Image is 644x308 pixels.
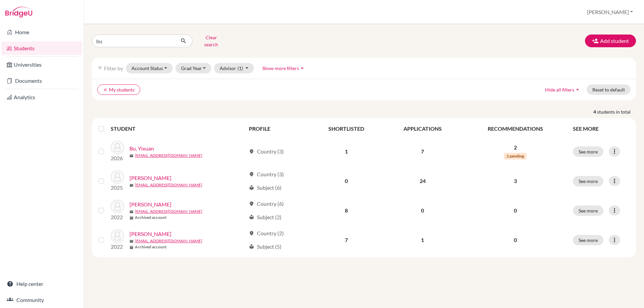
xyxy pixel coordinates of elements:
[111,200,124,213] img: Burrell, Kaitlyn
[466,143,565,151] p: 2
[587,84,631,95] button: Reset to default
[249,149,254,154] span: location_on
[129,144,154,152] a: Bu, Yixuan
[1,277,82,291] a: Help center
[466,206,565,214] p: 0
[466,177,565,185] p: 3
[111,121,245,137] th: STUDENT
[129,245,133,249] span: inventory_2
[103,87,108,92] i: clear
[545,87,574,93] span: Hide all filters
[383,225,462,255] td: 1
[214,63,254,73] button: Advisor(1)
[309,121,383,137] th: SHORTLISTED
[245,121,309,137] th: PROFILE
[383,137,462,166] td: 7
[249,185,254,190] span: local_library
[135,244,167,250] b: Archived account
[257,63,311,73] button: Show more filtersarrow_drop_up
[97,65,103,71] i: filter_list
[1,74,82,87] a: Documents
[1,42,82,55] a: Students
[569,121,633,137] th: SEE MORE
[193,32,230,50] button: Clear search
[111,154,124,162] p: 2026
[1,25,82,39] a: Home
[573,146,603,157] button: See more
[129,210,133,214] span: mail
[135,238,202,244] a: [EMAIL_ADDRESS][DOMAIN_NAME]
[383,121,462,137] th: APPLICATIONS
[92,35,175,47] input: Find student by name...
[5,7,32,17] img: Bridge-U
[309,137,383,166] td: 1
[584,6,636,18] button: [PERSON_NAME]
[249,231,254,236] span: location_on
[237,65,243,71] span: (1)
[249,201,254,206] span: location_on
[249,170,284,178] div: Country (3)
[104,65,123,71] span: Filter by
[574,86,581,93] i: arrow_drop_up
[135,214,167,221] b: Archived account
[1,293,82,307] a: Community
[249,214,254,220] span: local_library
[129,200,171,208] a: [PERSON_NAME]
[262,65,299,71] span: Show more filters
[111,170,124,184] img: Bucha, Prerit
[249,244,254,249] span: local_library
[1,58,82,71] a: Universities
[309,196,383,225] td: 8
[111,229,124,243] img: Busuttil, Owen
[249,229,284,237] div: Country (2)
[135,152,202,159] a: [EMAIL_ADDRESS][DOMAIN_NAME]
[466,236,565,244] p: 0
[383,166,462,196] td: 24
[135,182,202,188] a: [EMAIL_ADDRESS][DOMAIN_NAME]
[175,63,212,73] button: Grad Year
[129,154,133,158] span: mail
[504,153,527,160] span: 2 pending
[309,166,383,196] td: 0
[539,84,587,95] button: Hide all filtersarrow_drop_up
[129,216,133,220] span: inventory_2
[126,63,173,73] button: Account Status
[573,235,603,245] button: See more
[249,172,254,177] span: location_on
[249,243,281,251] div: Subject (5)
[573,176,603,186] button: See more
[129,183,133,187] span: mail
[129,174,171,182] a: [PERSON_NAME]
[597,108,636,115] span: students in total
[249,200,284,208] div: Country (6)
[299,65,306,71] i: arrow_drop_up
[462,121,569,137] th: RECOMMENDATIONS
[309,225,383,255] td: 7
[585,35,636,47] button: Add student
[111,243,124,251] p: 2022
[111,141,124,154] img: Bu, Yixuan
[593,108,597,115] strong: 4
[111,213,124,221] p: 2022
[383,196,462,225] td: 0
[111,184,124,192] p: 2025
[249,147,284,156] div: Country (3)
[249,184,281,192] div: Subject (6)
[97,84,140,95] button: clearMy students
[129,230,171,238] a: [PERSON_NAME]
[249,213,281,221] div: Subject (2)
[129,239,133,243] span: mail
[573,205,603,216] button: See more
[1,90,82,104] a: Analytics
[135,208,202,214] a: [EMAIL_ADDRESS][DOMAIN_NAME]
